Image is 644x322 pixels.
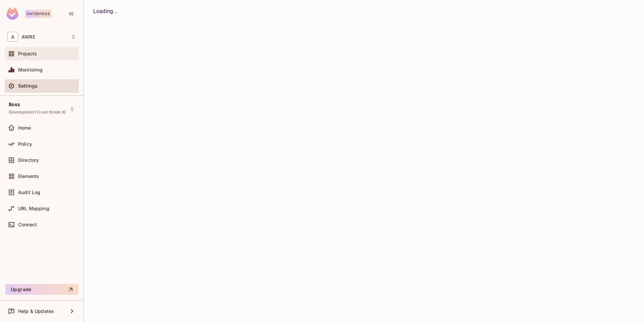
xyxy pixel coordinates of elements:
[18,222,37,227] span: Connect
[9,109,66,115] span: Development (I can break it)
[18,141,32,147] span: Policy
[18,174,39,179] span: Elements
[18,157,39,163] span: Directory
[7,32,18,42] span: A
[18,190,40,195] span: Audit Log
[21,34,35,40] span: Workspace: AWRE
[9,102,20,107] span: Boss
[5,284,78,295] button: Upgrade
[93,7,635,15] div: Loading...
[18,83,38,89] span: Settings
[18,309,54,314] span: Help & Updates
[18,51,37,56] span: Projects
[6,7,18,20] img: SReyMgAAAABJRU5ErkJggg==
[18,125,31,131] span: Home
[18,206,49,211] span: URL Mapping
[18,67,43,73] span: Monitoring
[25,10,51,18] div: Enterprise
